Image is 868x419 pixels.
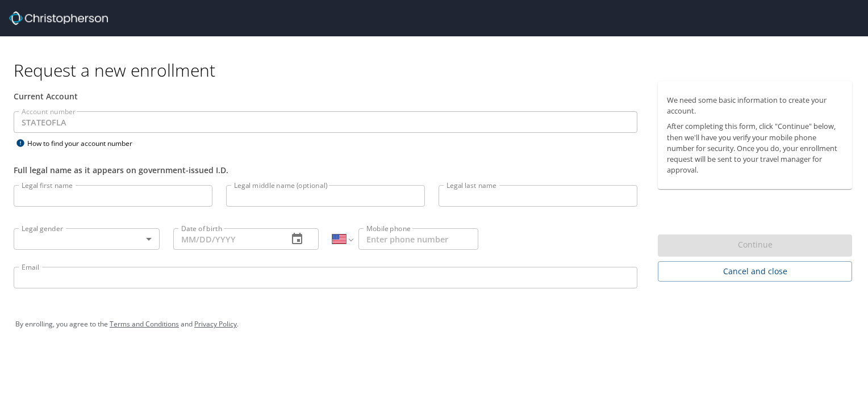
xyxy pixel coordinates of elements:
[173,228,279,250] input: MM/DD/YYYY
[9,11,108,25] img: cbt logo
[14,90,637,102] div: Current Account
[110,319,179,329] a: Terms and Conditions
[667,121,843,175] p: After completing this form, click "Continue" below, then we'll have you verify your mobile phone ...
[14,164,637,176] div: Full legal name as it appears on government-issued I.D.
[358,228,478,250] input: Enter phone number
[14,136,156,150] div: How to find your account number
[15,310,853,338] div: By enrolling, you agree to the and .
[14,59,861,81] h1: Request a new enrollment
[194,319,237,329] a: Privacy Policy
[14,228,160,250] div: ​
[667,95,843,116] p: We need some basic information to create your account.
[658,261,852,282] button: Cancel and close
[667,265,843,279] span: Cancel and close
